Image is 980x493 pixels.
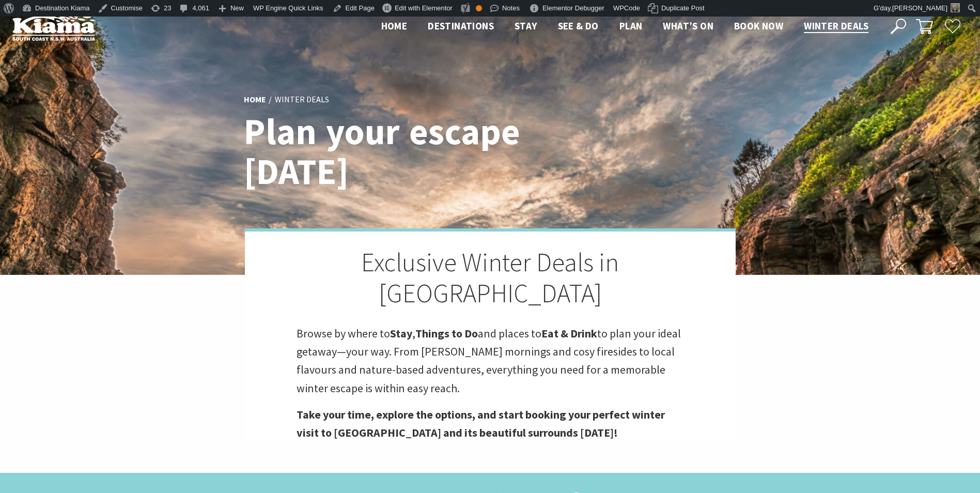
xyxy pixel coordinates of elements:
[619,20,643,32] span: Plan
[515,20,537,32] span: Stay
[428,20,494,32] span: Destinations
[12,12,95,41] img: Kiama Logo
[297,325,684,397] p: Browse by where to , and places to to plan your ideal getaway—your way. From [PERSON_NAME] mornin...
[558,20,599,32] span: See & Do
[390,326,412,341] strong: Stay
[734,20,783,32] span: Book now
[297,407,665,440] strong: Take your time, explore the options, and start booking your perfect winter visit to [GEOGRAPHIC_D...
[892,4,947,12] span: [PERSON_NAME]
[663,20,713,32] span: What’s On
[297,247,684,309] h2: Exclusive Winter Deals in [GEOGRAPHIC_DATA]
[275,93,329,106] li: Winter Deals
[541,326,597,341] strong: Eat & Drink
[381,20,408,32] span: Home
[415,326,478,341] strong: Things to Do
[244,112,536,192] h1: Plan your escape [DATE]
[804,20,868,32] span: Winter Deals
[951,3,960,12] img: Theresa-Mullan-1-30x30.png
[371,18,879,35] nav: Main Menu
[244,94,266,105] a: Home
[476,5,482,11] div: OK
[395,4,453,12] span: Edit with Elementor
